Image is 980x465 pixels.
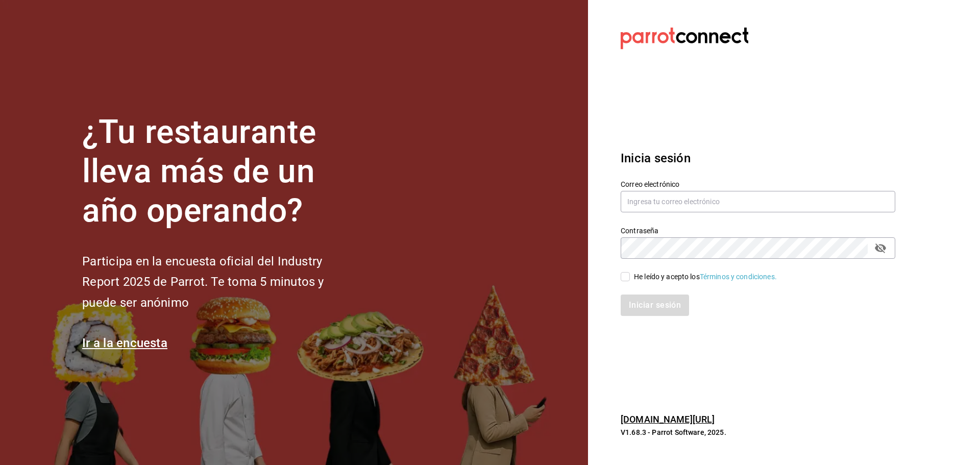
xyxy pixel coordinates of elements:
a: [DOMAIN_NAME][URL] [621,414,715,425]
h1: ¿Tu restaurante lleva más de un año operando? [82,113,358,230]
a: Términos y condiciones. [700,273,777,281]
label: Correo electrónico [621,181,895,188]
h3: Inicia sesión [621,149,895,167]
label: Contraseña [621,227,895,234]
div: He leído y acepto los [634,272,777,282]
button: passwordField [872,239,889,257]
p: V1.68.3 - Parrot Software, 2025. [621,427,895,437]
a: Ir a la encuesta [82,336,167,350]
h2: Participa en la encuesta oficial del Industry Report 2025 de Parrot. Te toma 5 minutos y puede se... [82,251,358,313]
input: Ingresa tu correo electrónico [621,191,895,212]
